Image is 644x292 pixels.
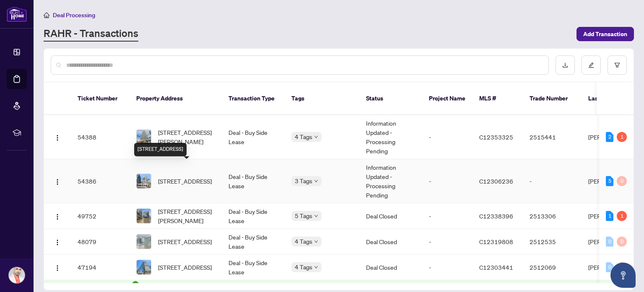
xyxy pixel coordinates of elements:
[479,133,513,141] span: C12353325
[359,82,422,115] th: Status
[617,211,627,221] div: 1
[137,260,151,274] img: thumbnail-img
[295,211,312,221] span: 5 Tags
[479,177,513,185] span: C12306236
[479,238,513,245] span: C12319808
[158,237,212,246] span: [STREET_ADDRESS]
[606,262,613,272] div: 0
[617,237,627,247] div: 0
[51,209,64,223] button: Logo
[606,211,613,221] div: 1
[314,179,318,183] span: down
[71,82,130,115] th: Ticket Number
[614,62,620,68] span: filter
[617,132,627,142] div: 1
[422,203,473,229] td: -
[314,135,318,139] span: down
[54,239,61,246] img: Logo
[137,234,151,249] img: thumbnail-img
[285,82,359,115] th: Tags
[51,235,64,248] button: Logo
[54,265,61,271] img: Logo
[295,176,312,186] span: 3 Tags
[137,130,151,144] img: thumbnail-img
[130,82,222,115] th: Property Address
[222,82,285,115] th: Transaction Type
[582,55,601,75] button: edit
[562,62,568,68] span: download
[588,62,594,68] span: edit
[583,27,627,41] span: Add Transaction
[617,262,627,272] div: 0
[222,255,285,280] td: Deal - Buy Side Lease
[137,174,151,188] img: thumbnail-img
[479,263,513,271] span: C12303441
[53,11,95,19] span: Deal Processing
[54,134,61,141] img: Logo
[51,260,64,274] button: Logo
[295,262,312,272] span: 4 Tags
[44,26,138,42] a: RAHR - Transactions
[479,212,513,220] span: C12338396
[359,159,422,203] td: Information Updated - Processing Pending
[422,82,473,115] th: Project Name
[314,239,318,244] span: down
[51,174,64,188] button: Logo
[222,229,285,255] td: Deal - Buy Side Lease
[7,6,27,22] img: logo
[422,159,473,203] td: -
[610,263,636,288] button: Open asap
[556,55,575,75] button: download
[523,203,582,229] td: 2513306
[359,115,422,159] td: Information Updated - Processing Pending
[422,255,473,280] td: -
[576,27,634,41] button: Add Transaction
[359,255,422,280] td: Deal Closed
[359,203,422,229] td: Deal Closed
[523,229,582,255] td: 2512535
[606,237,613,247] div: 0
[222,203,285,229] td: Deal - Buy Side Lease
[314,265,318,269] span: down
[608,55,627,75] button: filter
[51,130,64,144] button: Logo
[71,115,130,159] td: 54388
[295,132,312,142] span: 4 Tags
[134,143,187,156] div: [STREET_ADDRESS]
[606,132,613,142] div: 2
[54,213,61,220] img: Logo
[295,237,312,246] span: 4 Tags
[606,176,613,186] div: 5
[54,179,61,185] img: Logo
[71,159,130,203] td: 54386
[222,115,285,159] td: Deal - Buy Side Lease
[617,176,627,186] div: 0
[473,82,523,115] th: MLS #
[422,229,473,255] td: -
[523,115,582,159] td: 2515441
[422,115,473,159] td: -
[359,229,422,255] td: Deal Closed
[71,255,130,280] td: 47194
[71,229,130,255] td: 48079
[222,159,285,203] td: Deal - Buy Side Lease
[158,207,215,225] span: [STREET_ADDRESS][PERSON_NAME]
[523,82,582,115] th: Trade Number
[132,281,139,288] span: check-circle
[158,263,212,272] span: [STREET_ADDRESS]
[71,203,130,229] td: 49752
[137,209,151,223] img: thumbnail-img
[9,267,25,283] img: Profile Icon
[523,159,582,203] td: -
[523,255,582,280] td: 2512069
[314,214,318,218] span: down
[158,128,215,146] span: [STREET_ADDRESS][PERSON_NAME]
[158,176,212,186] span: [STREET_ADDRESS]
[44,12,49,18] span: home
